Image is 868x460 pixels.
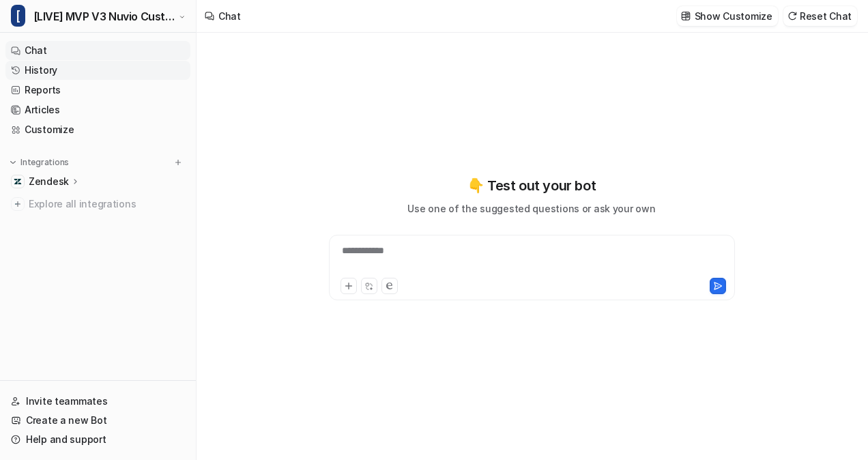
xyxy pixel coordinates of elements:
[11,197,25,211] img: explore all integrations
[695,9,772,23] p: Show Customize
[467,175,596,196] p: 👇 Test out your bot
[407,201,655,216] p: Use one of the suggested questions or ask your own
[783,6,857,26] button: Reset Chat
[5,61,190,80] a: History
[29,175,69,188] p: Zendesk
[5,120,190,139] a: Customize
[11,5,25,27] span: [
[14,177,22,186] img: Zendesk
[8,158,18,167] img: expand menu
[20,157,69,168] p: Integrations
[5,81,190,100] a: Reports
[677,6,778,26] button: Show Customize
[5,41,190,60] a: Chat
[5,100,190,119] a: Articles
[5,195,190,214] a: Explore all integrations
[5,392,190,411] a: Invite teammates
[5,156,73,169] button: Integrations
[218,9,241,23] div: Chat
[5,411,190,430] a: Create a new Bot
[33,7,176,26] span: [LIVE] MVP V3 Nuvio Customer Service Bot
[173,158,183,167] img: menu_add.svg
[5,430,190,449] a: Help and support
[787,11,797,21] img: reset
[681,11,691,21] img: customize
[29,193,185,215] span: Explore all integrations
